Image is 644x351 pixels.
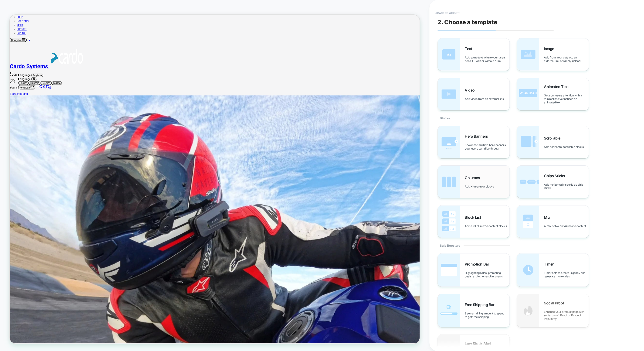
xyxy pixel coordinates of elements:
[544,46,556,51] span: Image
[9,11,17,16] a: RISER
[544,84,571,89] span: Animated Text
[44,95,48,99] a: Login
[53,95,55,99] cart-count: 0
[40,95,44,99] a: Search
[544,224,588,228] span: A mix between visual and content
[544,183,589,190] span: Add horizontally scrollable chip sticks
[53,41,99,71] img: Cardo Logo
[465,175,482,180] span: Columns
[465,302,497,307] span: Free Shipping Bar
[41,89,56,93] button: Deutsch
[465,46,475,51] span: Text
[48,95,55,99] a: Cart
[23,31,27,36] a: Search
[544,271,589,278] span: Timer sets to create urgency and generate more sales
[9,16,22,21] a: Support
[433,9,463,17] button: < Back to widgets
[9,5,25,11] a: Hot Deals
[465,262,491,266] span: Promotion Bar
[58,89,68,93] span: Italiano
[437,110,510,126] div: Blocks
[465,56,509,63] span: Add some text where your users need it - with or without a link
[56,89,70,93] button: Italiano
[465,97,506,101] span: Add video from an external link
[465,143,509,150] span: Showcase multiple hero banners, your users can slide through
[34,95,40,99] a: Dealer Locator
[437,238,510,253] div: Sale Boosters
[544,136,563,140] span: Scrollable
[43,89,54,93] span: Deutsch
[544,56,589,63] span: Add from your catalog, an external link or simply upload
[465,88,477,92] span: Video
[465,185,496,188] span: Add X-in-a-row blocks
[544,145,586,149] span: Add horizontal scrollable blocks
[544,94,589,104] span: Get your users attention with a minimalistic yet noticeable animated text
[465,341,494,346] span: Low Stock Alert
[2,32,17,35] span: Navigation
[465,224,509,228] span: Add a list of mixed content blocks
[544,310,589,320] span: Enhance your product page with social proof: Proof of Product Popularity
[544,262,556,266] span: Timer
[465,215,483,220] span: Block List
[25,89,41,93] button: Français
[544,174,567,178] span: Chips Sticks
[11,84,28,88] span: Language
[465,312,509,319] span: See remaining amount to spend to get free shipping
[465,271,509,278] span: Highlighting sales, promoting deals, and other exciting news
[27,89,39,93] span: Français
[465,134,490,139] span: Hero Banners
[13,89,23,93] span: English
[544,215,552,220] span: Mix
[11,94,34,99] button: Newsletter
[437,19,497,26] span: 2. Choose a template
[13,95,28,99] span: Newsletter
[29,78,45,83] button: English
[544,301,566,305] span: Social Proof
[9,21,22,27] a: Explore
[11,89,25,93] button: English
[11,78,28,83] span: Language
